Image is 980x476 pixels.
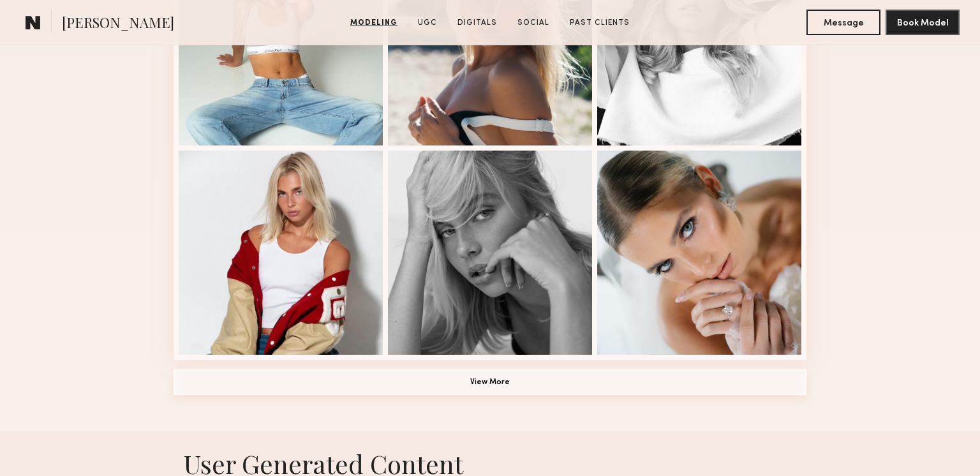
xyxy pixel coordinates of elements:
button: Book Model [886,10,960,35]
button: View More [174,369,806,395]
a: Digitals [452,17,502,29]
a: Book Model [886,17,960,27]
button: Message [806,10,880,35]
a: Modeling [345,17,403,29]
a: Social [512,17,554,29]
a: Past Clients [565,17,635,29]
a: UGC [413,17,442,29]
span: [PERSON_NAME] [62,13,174,35]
